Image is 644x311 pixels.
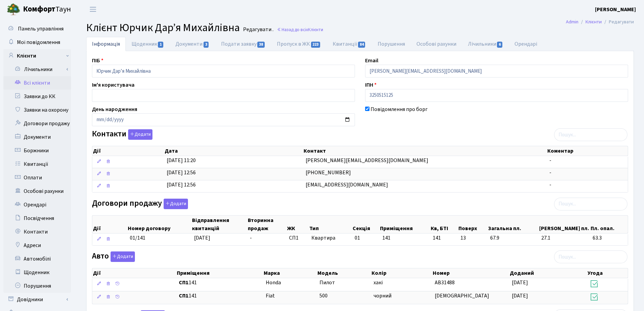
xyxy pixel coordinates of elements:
a: Боржники [3,144,71,157]
b: СП1 [179,292,189,299]
th: Угода [587,268,628,278]
span: - [549,157,551,164]
img: logo.png [7,3,20,16]
a: Документи [170,37,215,51]
span: [DATE] [512,279,528,286]
span: 38 [257,42,265,48]
a: [PERSON_NAME] [595,5,636,14]
a: Квитанції [327,37,372,51]
span: [DATE] 12:56 [167,169,196,176]
li: Редагувати [602,18,634,26]
th: Коментар [547,146,628,156]
b: Комфорт [23,4,55,15]
th: Номер [432,268,509,278]
span: Таун [23,4,71,15]
label: Повідомлення про борг [371,105,428,113]
th: Секція [352,216,380,233]
span: AB31488 [435,279,455,286]
a: Мої повідомлення [3,36,71,49]
button: Переключити навігацію [85,4,101,15]
a: Особові рахунки [3,184,71,198]
b: СП1 [179,279,189,286]
a: Додати [126,128,152,140]
span: чорний [374,292,391,299]
span: 67.9 [490,234,536,242]
span: 1 [158,42,163,48]
span: хакі [374,279,383,286]
span: 13 [460,234,485,242]
a: Порушення [3,279,71,293]
a: Додати [109,250,135,262]
span: [DATE] 12:56 [167,181,196,188]
span: [PHONE_NUMBER] [306,169,351,176]
a: Посвідчення [3,212,71,225]
span: [DATE] 11:20 [167,157,196,164]
a: Подати заявку [215,37,271,51]
span: Honda [266,279,281,286]
span: 63.3 [593,234,625,242]
button: Договори продажу [164,199,188,209]
th: Приміщення [176,268,263,278]
a: Оплати [3,171,71,184]
span: - [250,234,252,242]
a: Орендарі [509,37,543,51]
span: 27.1 [541,234,587,242]
th: Тип [309,216,352,233]
input: Пошук... [554,250,627,263]
th: Поверх [458,216,487,233]
th: Колір [371,268,432,278]
small: Редагувати . [242,26,273,33]
a: Щоденник [3,266,71,279]
label: Ім'я користувача [92,81,135,89]
span: 01/141 [130,234,145,242]
button: Контакти [128,129,152,140]
span: [EMAIL_ADDRESS][DOMAIN_NAME] [306,181,388,188]
span: Клієнт Юрчик Дар’я Михайлівна [86,20,240,36]
th: Контакт [303,146,547,156]
a: Договори продажу [3,117,71,130]
th: Дії [92,146,164,156]
span: Пилот [319,279,335,286]
label: Договори продажу [92,199,188,209]
span: [DEMOGRAPHIC_DATA] [435,292,489,299]
span: 01 [355,234,360,242]
th: Вторинна продаж [247,216,286,233]
span: Мої повідомлення [17,39,60,46]
button: Авто [111,251,135,262]
span: Квартира [311,234,349,242]
span: Панель управління [18,25,64,32]
a: Квитанції [3,157,71,171]
span: - [549,181,551,188]
th: Дії [92,216,127,233]
th: Дата [164,146,303,156]
a: Заявки до КК [3,90,71,103]
a: Пропуск в ЖК [271,37,327,51]
th: Пл. опал. [590,216,628,233]
th: [PERSON_NAME] пл. [539,216,590,233]
input: Пошук... [554,128,627,141]
a: Назад до всіхКлієнти [277,26,323,33]
label: Email [365,57,378,65]
th: Загальна пл. [487,216,539,233]
span: 3 [204,42,209,48]
span: [PERSON_NAME][EMAIL_ADDRESS][DOMAIN_NAME] [306,157,428,164]
th: ЖК [286,216,309,233]
a: Особові рахунки [411,37,462,51]
a: Порушення [372,37,411,51]
a: Панель управління [3,22,71,36]
a: Автомобілі [3,252,71,266]
th: Відправлення квитанцій [191,216,247,233]
th: Марка [263,268,317,278]
th: Доданий [509,268,587,278]
label: ІПН [365,81,377,89]
a: Адреси [3,239,71,252]
span: СП1 [289,234,306,242]
a: Заявки на охорону [3,103,71,117]
span: 141 [382,234,390,242]
a: Лічильники [8,63,71,76]
a: Орендарі [3,198,71,212]
span: 141 [179,279,260,287]
span: - [549,169,551,176]
th: Кв, БТІ [430,216,458,233]
a: Всі клієнти [3,76,71,90]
